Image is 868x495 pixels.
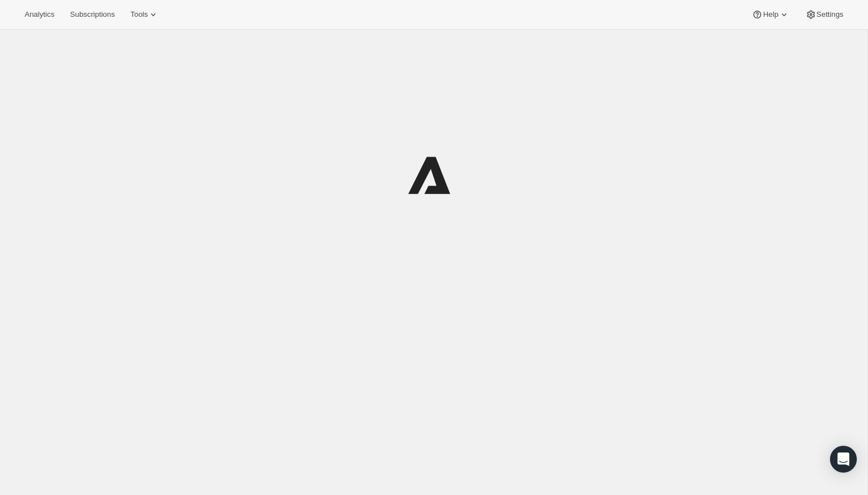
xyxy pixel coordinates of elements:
button: Settings [799,7,850,22]
span: Help [763,10,778,19]
span: Settings [817,10,843,19]
button: Tools [124,7,166,22]
button: Analytics [18,7,61,22]
button: Subscriptions [63,7,121,22]
div: Open Intercom Messenger [830,446,857,473]
span: Tools [130,10,148,19]
span: Analytics [25,10,54,19]
button: Help [745,7,796,22]
span: Subscriptions [70,10,115,19]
